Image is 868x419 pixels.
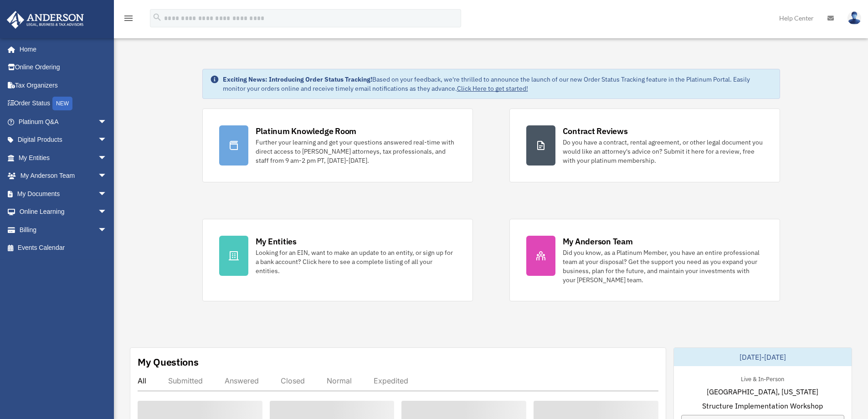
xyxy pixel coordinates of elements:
div: Normal [327,376,352,385]
a: Home [6,40,116,58]
span: arrow_drop_down [98,185,116,203]
div: Further your learning and get your questions answered real-time with direct access to [PERSON_NAM... [256,138,456,165]
div: My Anderson Team [563,236,633,247]
i: search [152,12,162,22]
a: Online Ordering [6,58,121,77]
div: [DATE]-[DATE] [674,348,852,366]
div: Do you have a contract, rental agreement, or other legal document you would like an attorney's ad... [563,138,763,165]
div: Contract Reviews [563,125,628,137]
strong: Exciting News: Introducing Order Status Tracking! [223,75,372,83]
a: Digital Productsarrow_drop_down [6,131,121,149]
a: Billingarrow_drop_down [6,221,121,239]
a: My Anderson Team Did you know, as a Platinum Member, you have an entire professional team at your... [509,219,780,301]
a: Order StatusNEW [6,94,121,113]
div: Based on your feedback, we're thrilled to announce the launch of our new Order Status Tracking fe... [223,75,772,93]
span: [GEOGRAPHIC_DATA], [US_STATE] [707,386,818,397]
a: My Documentsarrow_drop_down [6,185,121,203]
span: arrow_drop_down [98,221,116,239]
a: menu [123,16,134,24]
span: arrow_drop_down [98,113,116,131]
img: Anderson Advisors Platinum Portal [4,11,87,29]
a: Tax Organizers [6,76,121,94]
a: My Entities Looking for an EIN, want to make an update to an entity, or sign up for a bank accoun... [202,219,473,301]
div: NEW [52,97,72,110]
div: Live & In-Person [734,373,791,383]
a: Online Learningarrow_drop_down [6,203,121,221]
div: Closed [281,376,305,385]
div: Did you know, as a Platinum Member, you have an entire professional team at your disposal? Get th... [563,248,763,285]
span: arrow_drop_down [98,131,116,150]
div: Expedited [374,376,408,385]
span: arrow_drop_down [98,167,116,186]
a: Platinum Q&Aarrow_drop_down [6,113,121,131]
div: Platinum Knowledge Room [256,125,357,137]
a: Click Here to get started! [457,84,528,93]
div: My Questions [138,355,199,369]
a: Platinum Knowledge Room Further your learning and get your questions answered real-time with dire... [202,109,473,182]
span: Structure Implementation Workshop [702,400,823,411]
img: User Pic [847,11,861,25]
span: arrow_drop_down [98,149,116,167]
div: Submitted [168,376,203,385]
div: All [138,376,146,385]
div: My Entities [256,236,297,247]
div: Answered [225,376,259,385]
a: My Anderson Teamarrow_drop_down [6,167,121,185]
span: arrow_drop_down [98,203,116,222]
div: Looking for an EIN, want to make an update to an entity, or sign up for a bank account? Click her... [256,248,456,275]
a: My Entitiesarrow_drop_down [6,149,121,167]
a: Events Calendar [6,239,121,257]
a: Contract Reviews Do you have a contract, rental agreement, or other legal document you would like... [509,109,780,182]
i: menu [123,13,134,24]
